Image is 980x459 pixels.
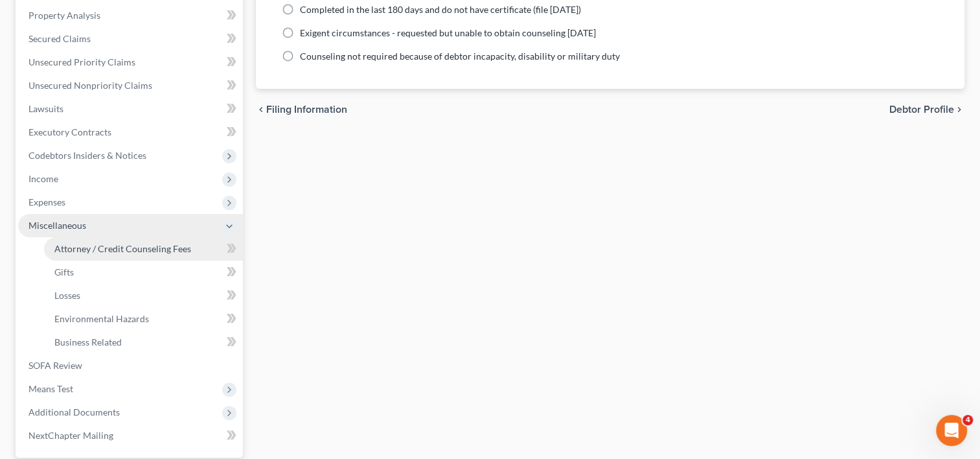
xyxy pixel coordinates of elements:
[44,261,243,284] a: Gifts
[889,104,964,115] button: Debtor Profile chevron_right
[44,331,243,354] a: Business Related
[28,33,91,44] span: Secured Claims
[28,56,135,67] span: Unsecured Priority Claims
[266,104,347,115] span: Filing Information
[28,360,82,371] span: SOFA Review
[28,10,100,21] span: Property Analysis
[18,4,243,27] a: Property Analysis
[300,51,620,62] span: Counseling not required because of debtor incapacity, disability or military duty
[28,150,146,161] span: Codebtors Insiders & Notices
[28,383,73,394] span: Means Test
[54,313,149,324] span: Environmental Hazards
[300,4,581,15] span: Completed in the last 180 days and do not have certificate (file [DATE])
[18,51,243,74] a: Unsecured Priority Claims
[28,103,63,114] span: Lawsuits
[18,424,243,447] a: NextChapter Mailing
[18,74,243,97] a: Unsecured Nonpriority Claims
[18,27,243,51] a: Secured Claims
[18,354,243,377] a: SOFA Review
[936,415,967,446] iframe: Intercom live chat
[44,237,243,261] a: Attorney / Credit Counseling Fees
[28,220,86,231] span: Miscellaneous
[300,27,596,38] span: Exigent circumstances - requested but unable to obtain counseling [DATE]
[18,121,243,144] a: Executory Contracts
[18,97,243,121] a: Lawsuits
[44,284,243,307] a: Losses
[28,406,120,418] span: Additional Documents
[54,336,122,347] span: Business Related
[963,415,973,425] span: 4
[256,104,347,115] button: chevron_left Filing Information
[54,243,191,254] span: Attorney / Credit Counseling Fees
[54,290,80,301] span: Losses
[28,173,58,184] span: Income
[954,104,964,115] i: chevron_right
[256,104,266,115] i: chevron_left
[44,307,243,331] a: Environmental Hazards
[54,266,74,277] span: Gifts
[28,126,111,137] span: Executory Contracts
[889,104,954,115] span: Debtor Profile
[28,196,65,207] span: Expenses
[28,80,152,91] span: Unsecured Nonpriority Claims
[28,430,113,441] span: NextChapter Mailing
